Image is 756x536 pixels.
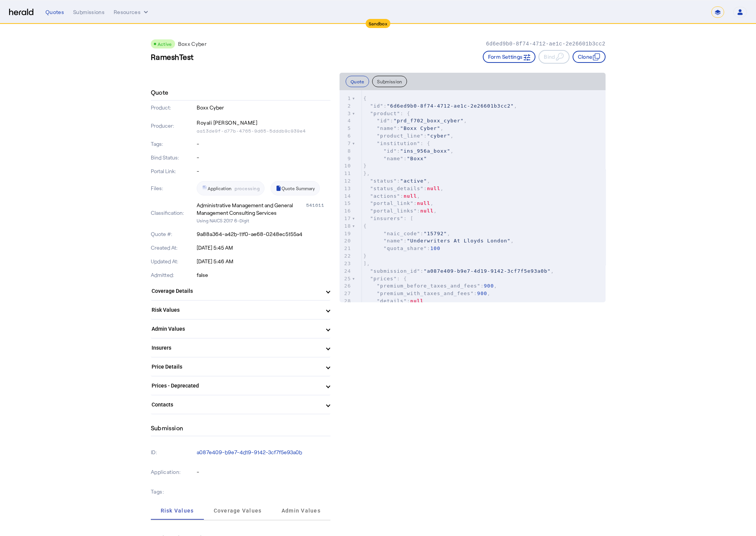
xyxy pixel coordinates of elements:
[370,103,383,109] span: "id"
[377,291,474,296] span: "premium_with_taxes_and_fees"
[363,95,367,101] span: {
[393,118,463,123] span: "prd_f702_boxx_cyber"
[363,163,367,169] span: }
[400,148,450,154] span: "ins_956a_boxx"
[197,140,330,148] p: -
[484,283,494,289] span: 900
[151,88,169,97] h4: Quote
[363,283,497,289] span: : ,
[197,217,330,224] p: Using NAICS 2017 6-Digit
[363,111,410,116] span: : {
[420,208,434,214] span: null
[400,125,440,131] span: "Boxx Cyber"
[114,8,150,16] button: Resources dropdown menu
[407,156,427,161] span: "Boxx"
[383,245,427,251] span: "quota_share"
[151,258,196,265] p: Updated At:
[427,186,440,191] span: null
[197,244,330,252] p: [DATE] 5:45 AM
[377,125,397,131] span: "name"
[340,170,352,177] div: 11
[152,306,321,314] mat-panel-title: Risk Values
[197,154,330,161] p: -
[271,181,320,195] a: Quote Summary
[151,209,196,217] p: Classification:
[363,298,424,304] span: :
[430,245,440,251] span: 100
[340,215,352,222] div: 17
[363,261,370,266] span: ],
[363,178,430,184] span: : ,
[377,283,481,289] span: "premium_before_taxes_and_fees"
[363,148,454,154] span: : ,
[282,508,321,513] span: Admin Values
[363,268,554,274] span: : ,
[363,291,491,296] span: : ,
[152,344,321,352] mat-panel-title: Insurers
[363,238,514,244] span: : ,
[363,193,420,199] span: : ,
[197,128,330,134] p: aa13de9f-d77b-4765-9d65-5dddb9c939e4
[151,104,196,111] p: Product:
[151,358,330,376] mat-expansion-panel-header: Price Details
[197,202,305,217] div: Administrative Management and General Management Consulting Services
[178,40,207,48] p: Boxx Cyber
[366,19,390,28] div: Sandbox
[340,162,352,170] div: 10
[340,252,352,260] div: 22
[383,238,404,244] span: "name"
[340,275,352,283] div: 25
[214,508,262,513] span: Coverage Values
[370,178,397,184] span: "status"
[152,401,321,409] mat-panel-title: Contacts
[417,200,430,206] span: null
[340,125,352,132] div: 5
[573,51,606,63] button: Clone
[340,192,352,200] div: 14
[383,231,420,236] span: "naic_code"
[9,9,33,16] img: Herald Logo
[151,320,330,338] mat-expansion-panel-header: Admin Values
[410,298,424,304] span: null
[306,202,330,217] div: 541611
[340,117,352,125] div: 4
[151,282,330,300] mat-expansion-panel-header: Coverage Details
[383,148,397,154] span: "id"
[151,167,196,175] p: Portal Link:
[151,339,330,357] mat-expansion-panel-header: Insurers
[158,41,172,47] span: Active
[377,118,390,123] span: "id"
[363,276,407,281] span: : {
[340,147,352,155] div: 8
[407,238,511,244] span: "Underwriters At Lloyds London"
[363,245,440,251] span: :
[340,237,352,245] div: 20
[477,291,487,296] span: 900
[197,258,330,265] p: [DATE] 5:46 AM
[197,117,330,128] p: Royali [PERSON_NAME]
[363,103,517,109] span: : ,
[197,468,330,476] p: -
[363,223,367,229] span: {
[363,208,437,214] span: : ,
[363,216,414,221] span: : [
[363,231,451,236] span: : ,
[340,245,352,252] div: 21
[73,8,105,16] div: Submissions
[387,103,514,109] span: "6d6ed9b0-8f74-4712-ae1c-2e26601b3cc2"
[370,111,400,116] span: "product"
[151,140,196,148] p: Tags:
[340,95,352,102] div: 1
[538,50,569,64] button: Bind
[370,268,420,274] span: "submission_id"
[404,193,417,199] span: null
[152,382,321,390] mat-panel-title: Prices - Deprecated
[197,271,330,279] p: false
[340,230,352,238] div: 19
[363,200,434,206] span: : ,
[151,154,196,161] p: Bind Status:
[340,282,352,290] div: 26
[151,423,183,433] h4: Submission
[370,193,400,199] span: "actions"
[340,267,352,275] div: 24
